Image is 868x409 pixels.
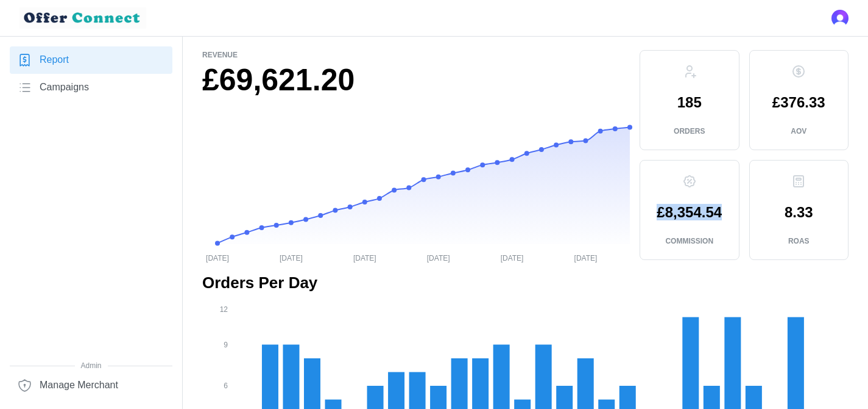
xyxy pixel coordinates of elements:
[772,95,825,110] p: £376.33
[40,378,118,393] span: Manage Merchant
[657,205,722,220] p: £8,354.54
[665,236,713,247] p: Commission
[791,126,806,137] p: AOV
[427,253,450,262] tspan: [DATE]
[40,80,89,95] span: Campaigns
[10,46,172,74] a: Report
[10,360,172,372] span: Admin
[202,60,630,100] h1: £69,621.20
[677,95,702,110] p: 185
[501,253,524,262] tspan: [DATE]
[574,253,598,262] tspan: [DATE]
[10,74,172,101] a: Campaigns
[202,272,849,294] h2: Orders Per Day
[202,50,630,60] p: Revenue
[224,341,228,349] tspan: 9
[220,305,228,313] tspan: 12
[353,253,376,262] tspan: [DATE]
[674,126,705,137] p: Orders
[785,205,813,220] p: 8.33
[10,372,172,399] a: Manage Merchant
[831,10,849,27] button: Open user button
[831,10,849,27] img: 's logo
[19,7,146,29] img: loyalBe Logo
[280,253,303,262] tspan: [DATE]
[224,382,228,390] tspan: 6
[788,236,810,247] p: ROAS
[40,52,69,68] span: Report
[206,253,229,262] tspan: [DATE]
